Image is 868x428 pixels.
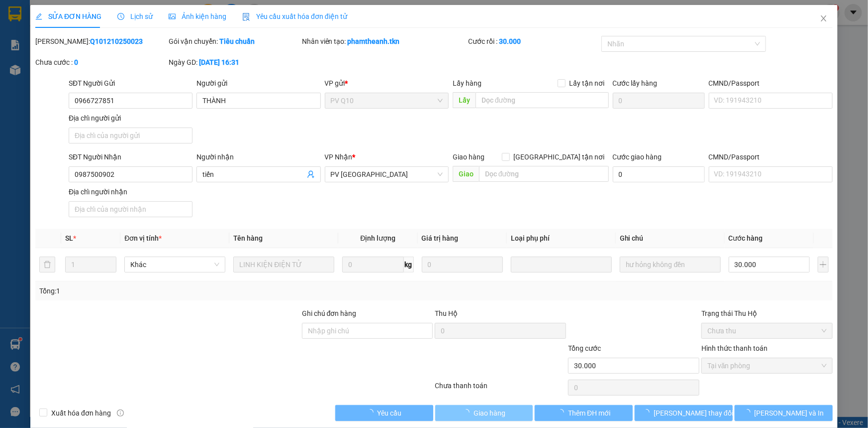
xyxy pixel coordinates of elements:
[566,78,609,89] span: Lấy tận nơi
[335,405,433,421] button: Yêu cầu
[476,92,609,108] input: Dọc đường
[169,12,226,20] span: Ảnh kiện hàng
[69,201,193,217] input: Địa chỉ của người nhận
[709,78,833,89] div: CMND/Passport
[360,234,395,242] span: Định lượng
[117,410,124,417] span: info-circle
[348,37,400,45] b: phamtheanh.tkn
[69,151,193,162] div: SĐT Người Nhận
[568,344,601,352] span: Tổng cước
[39,257,55,273] button: delete
[35,57,167,68] div: Chưa cước :
[453,166,479,182] span: Giao
[325,78,449,89] div: VP gửi
[735,405,833,421] button: [PERSON_NAME] và In
[69,128,193,143] input: Địa chỉ của người gửi
[613,93,705,109] input: Cước lấy hàng
[499,37,521,45] b: 30.000
[367,409,378,416] span: loading
[117,13,124,20] span: clock-circle
[744,409,755,416] span: loading
[307,170,315,178] span: user-add
[378,408,402,419] span: Yêu cầu
[169,36,300,47] div: Gói vận chuyển:
[453,153,484,161] span: Giao hàng
[35,36,167,47] div: [PERSON_NAME]:
[233,234,263,242] span: Tên hàng
[535,405,633,421] button: Thêm ĐH mới
[74,58,78,66] b: 0
[233,257,334,273] input: VD: Bàn, Ghế
[199,58,239,66] b: [DATE] 16:31
[422,257,503,273] input: 0
[242,12,347,20] span: Yêu cầu xuất hóa đơn điện tử
[510,151,609,162] span: [GEOGRAPHIC_DATA] tận nơi
[242,13,250,21] img: icon
[635,405,733,421] button: [PERSON_NAME] thay đổi
[331,93,443,108] span: PV Q10
[755,408,824,419] span: [PERSON_NAME] và In
[463,409,474,416] span: loading
[196,78,320,89] div: Người gửi
[331,167,443,182] span: PV Tây Ninh
[479,166,609,182] input: Dọc đường
[117,12,153,20] span: Lịch sử
[169,57,300,68] div: Ngày GD:
[39,285,335,296] div: Tổng: 1
[620,257,721,273] input: Ghi Chú
[302,36,467,47] div: Nhân viên tạo:
[169,13,176,20] span: picture
[613,166,705,182] input: Cước giao hàng
[69,113,193,124] div: Địa chỉ người gửi
[707,358,827,373] span: Tại văn phòng
[810,5,838,33] button: Close
[302,309,357,317] label: Ghi chú đơn hàng
[709,151,833,162] div: CMND/Passport
[69,78,193,89] div: SĐT Người Gửi
[654,408,733,419] span: [PERSON_NAME] thay đổi
[818,257,829,273] button: plus
[47,408,115,419] span: Xuất hóa đơn hàng
[453,92,476,108] span: Lấy
[69,186,193,197] div: Địa chỉ người nhận
[613,79,658,87] label: Cước lấy hàng
[196,151,320,162] div: Người nhận
[124,234,162,242] span: Đơn vị tính
[557,409,568,416] span: loading
[404,257,414,273] span: kg
[707,323,827,338] span: Chưa thu
[435,309,458,317] span: Thu Hộ
[35,12,101,20] span: SỬA ĐƠN HÀNG
[302,323,433,339] input: Ghi chú đơn hàng
[65,234,73,242] span: SL
[90,37,143,45] b: Q101210250023
[701,344,768,352] label: Hình thức thanh toán
[568,408,610,419] span: Thêm ĐH mới
[468,36,599,47] div: Cước rồi :
[453,79,482,87] span: Lấy hàng
[474,408,505,419] span: Giao hàng
[613,153,662,161] label: Cước giao hàng
[820,14,828,22] span: close
[507,229,616,248] th: Loại phụ phí
[701,308,833,319] div: Trạng thái Thu Hộ
[616,229,725,248] th: Ghi chú
[422,234,459,242] span: Giá trị hàng
[729,234,763,242] span: Cước hàng
[35,13,42,20] span: edit
[643,409,654,416] span: loading
[435,405,533,421] button: Giao hàng
[325,153,353,161] span: VP Nhận
[219,37,255,45] b: Tiêu chuẩn
[434,380,568,398] div: Chưa thanh toán
[130,257,219,272] span: Khác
